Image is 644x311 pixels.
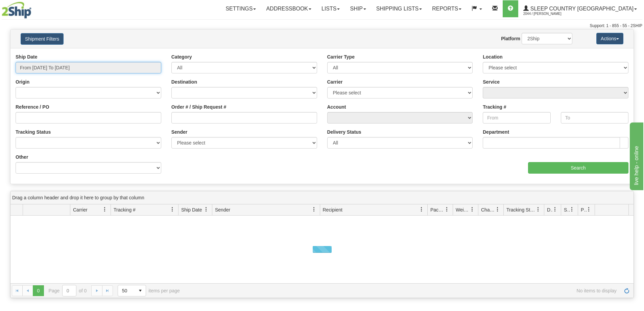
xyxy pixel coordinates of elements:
span: Recipient [323,206,342,213]
span: Page of 0 [49,285,87,296]
a: Tracking Status filter column settings [532,204,544,215]
a: Tracking # filter column settings [167,204,178,215]
label: Ship Date [16,53,38,60]
span: Page sizes drop down [118,285,146,296]
a: Delivery Status filter column settings [549,204,561,215]
span: Weight [456,206,470,213]
label: Carrier Type [327,53,355,60]
span: Ship Date [181,206,202,213]
span: Tracking Status [506,206,536,213]
a: Shipping lists [371,0,427,17]
span: Packages [430,206,445,213]
a: Ship [345,0,371,17]
a: Refresh [621,285,632,296]
label: Other [16,154,28,160]
a: Recipient filter column settings [416,204,427,215]
span: Delivery Status [547,206,553,213]
a: Settings [220,0,261,17]
label: Carrier [327,79,343,85]
label: Department [483,129,509,135]
span: No items to display [189,288,617,293]
label: Service [483,79,500,85]
label: Delivery Status [327,129,361,135]
span: Carrier [73,206,88,213]
a: Reports [427,0,467,17]
span: Sender [215,206,230,213]
a: Pickup Status filter column settings [583,204,595,215]
a: Weight filter column settings [467,204,478,215]
input: From [483,112,550,124]
label: Order # / Ship Request # [171,104,226,110]
label: Account [327,104,346,110]
a: Charge filter column settings [492,204,503,215]
span: 2044 / [PERSON_NAME] [523,10,574,17]
iframe: chat widget [628,121,643,190]
label: Tracking Status [16,129,51,135]
button: Shipment Filters [21,33,64,45]
a: Packages filter column settings [441,204,453,215]
span: Shipment Issues [564,206,570,213]
span: Pickup Status [581,206,587,213]
label: Reference / PO [16,104,49,110]
span: select [135,285,146,296]
label: Location [483,53,502,60]
label: Category [171,53,192,60]
label: Origin [16,79,29,85]
a: Shipment Issues filter column settings [566,204,578,215]
div: Support: 1 - 855 - 55 - 2SHIP [2,23,642,29]
span: items per page [118,285,180,296]
a: Lists [316,0,345,17]
label: Platform [501,35,520,42]
img: logo2044.jpg [2,2,31,19]
label: Destination [171,79,197,85]
input: Search [528,162,628,174]
a: Carrier filter column settings [99,204,111,215]
button: Actions [596,33,623,44]
a: Sender filter column settings [308,204,320,215]
input: To [561,112,628,124]
a: Addressbook [261,0,316,17]
span: Page 0 [33,285,44,296]
label: Sender [171,129,187,135]
span: Charge [481,206,495,213]
div: live help - online [5,4,63,12]
span: Sleep Country [GEOGRAPHIC_DATA] [529,6,634,12]
div: grid grouping header [10,191,634,204]
span: 50 [122,287,131,294]
span: Tracking # [114,206,136,213]
a: Ship Date filter column settings [200,204,212,215]
a: Sleep Country [GEOGRAPHIC_DATA] 2044 / [PERSON_NAME] [518,0,642,17]
label: Tracking # [483,104,506,110]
